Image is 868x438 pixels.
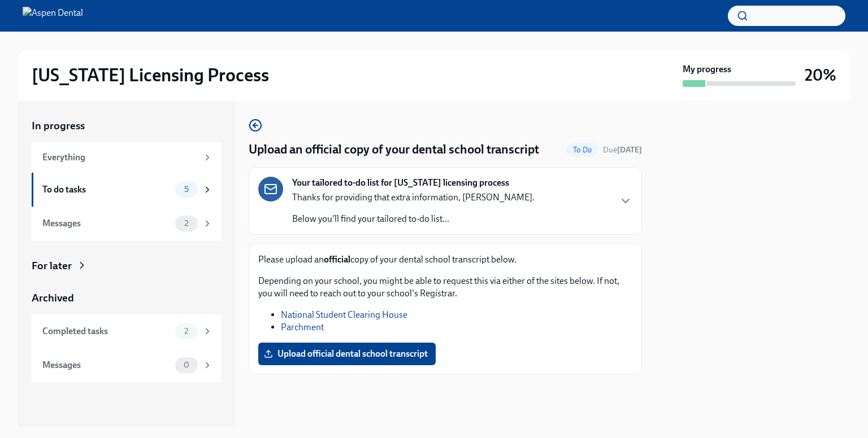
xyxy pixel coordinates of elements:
[292,191,535,204] p: Thanks for providing that extra information, [PERSON_NAME].
[683,63,731,76] strong: My progress
[258,343,436,365] label: Upload official dental school transcript
[42,325,171,338] div: Completed tasks
[292,177,509,189] strong: Your tailored to-do list for [US_STATE] licensing process
[42,217,171,230] div: Messages
[281,309,407,320] a: National Student Clearing House
[603,144,642,155] span: September 21st, 2025 09:00
[266,348,428,360] span: Upload official dental school transcript
[23,7,83,25] img: Aspen Dental
[32,64,269,86] h2: [US_STATE] Licensing Process
[258,253,632,266] p: Please upload an copy of your dental school transcript below.
[617,145,642,155] strong: [DATE]
[603,145,642,155] span: Due
[292,213,535,225] p: Below you'll find your tailored to-do list...
[42,183,171,196] div: To do tasks
[177,361,196,369] span: 0
[281,322,324,332] a: Parchment
[177,219,195,227] span: 2
[566,146,598,154] span: To Do
[32,291,222,305] a: Archived
[32,259,72,273] div: For later
[32,173,222,207] a: To do tasks5
[42,151,198,164] div: Everything
[177,327,195,335] span: 2
[258,275,632,300] p: Depending on your school, you might be able to request this via either of the sites below. If not...
[805,65,836,85] h3: 20%
[249,141,539,158] h4: Upload an official copy of your dental school transcript
[32,207,222,240] a: Messages2
[32,119,222,133] a: In progress
[32,348,222,382] a: Messages0
[324,254,350,265] strong: official
[42,359,171,371] div: Messages
[32,142,222,173] a: Everything
[177,185,196,194] span: 5
[32,259,222,273] a: For later
[32,314,222,348] a: Completed tasks2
